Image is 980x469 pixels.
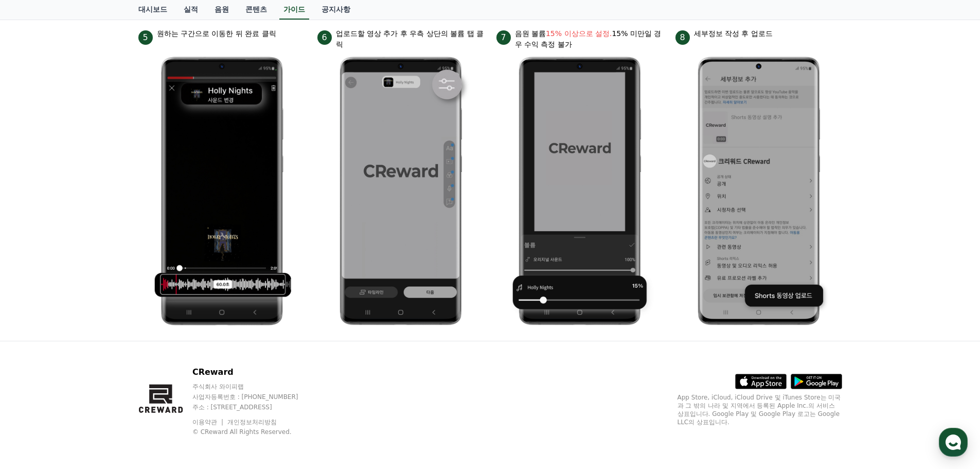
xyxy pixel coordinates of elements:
img: 8.png [684,50,834,333]
span: 대화 [94,342,106,351]
span: 5 [138,30,153,45]
a: 개인정보처리방침 [227,419,277,426]
p: 사업자등록번호 : [PHONE_NUMBER] [192,393,318,401]
p: 음원 볼륨 15% 미만일 경우 수익 측정 불가 [515,28,663,50]
img: 5.png [147,50,297,333]
p: CReward [192,366,318,378]
p: 원하는 구간으로 이동한 뒤 완료 클릭 [157,28,276,39]
p: 업로드할 영상 추가 후 우측 상단의 볼륨 탭 클릭 [336,28,484,50]
span: 홈 [32,342,39,350]
bold: 15% 이상으로 설정. [546,29,612,38]
p: App Store, iCloud, iCloud Drive 및 iTunes Store는 미국과 그 밖의 나라 및 지역에서 등록된 Apple Inc.의 서비스 상표입니다. Goo... [678,393,842,426]
p: 세부정보 작성 후 업로드 [694,28,773,39]
p: © CReward All Rights Reserved. [192,428,318,436]
span: 7 [496,30,511,45]
a: 대화 [68,326,133,352]
img: 6.png [326,50,476,333]
p: 주소 : [STREET_ADDRESS] [192,403,318,411]
a: 홈 [3,326,68,352]
p: 주식회사 와이피랩 [192,383,318,391]
span: 6 [317,30,332,45]
a: 설정 [133,326,198,352]
span: 8 [675,30,690,45]
img: 7.png [505,50,655,333]
a: 이용약관 [192,419,225,426]
span: 설정 [159,342,171,350]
